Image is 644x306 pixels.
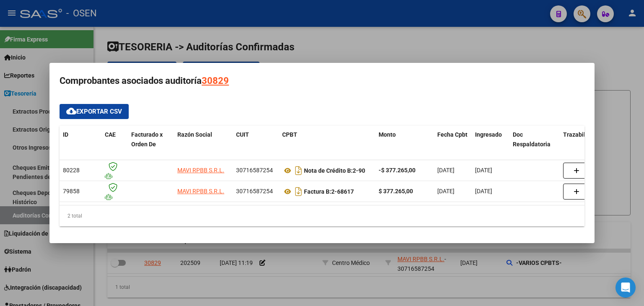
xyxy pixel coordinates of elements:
[437,167,454,174] span: [DATE]
[131,131,163,148] span: Facturado x Orden De
[472,126,509,163] datatable-header-cell: Ingresado
[60,73,584,89] h3: Comprobantes asociados auditoría
[437,131,467,138] span: Fecha Cpbt
[475,188,492,194] span: [DATE]
[513,131,551,148] span: Doc Respaldatoria
[304,188,331,195] span: Factura B:
[509,126,560,163] datatable-header-cell: Doc Respaldatoria
[66,106,76,116] mat-icon: cloud_download
[563,131,597,138] span: Trazabilidad
[177,188,224,194] span: MAVI RPBB S.R.L.
[379,131,396,138] span: Monto
[236,167,273,174] span: 30716587254
[101,126,128,163] datatable-header-cell: CAE
[177,167,224,174] span: MAVI RPBB S.R.L.
[615,277,636,298] div: Open Intercom Messenger
[60,104,129,119] button: Exportar CSV
[66,108,122,115] span: Exportar CSV
[375,126,434,163] datatable-header-cell: Monto
[434,126,472,163] datatable-header-cell: Fecha Cpbt
[282,131,297,138] span: CPBT
[304,167,365,174] strong: 2-90
[437,188,454,194] span: [DATE]
[304,188,354,195] strong: 2-68617
[475,167,492,174] span: [DATE]
[128,126,174,163] datatable-header-cell: Facturado x Orden De
[379,188,413,194] strong: $ 377.265,00
[60,205,584,226] div: 2 total
[293,164,304,177] i: Descargar documento
[279,126,375,163] datatable-header-cell: CPBT
[233,126,279,163] datatable-header-cell: CUIT
[560,126,610,163] datatable-header-cell: Trazabilidad
[379,167,415,174] strong: -$ 377.265,00
[63,131,68,138] span: ID
[202,73,229,89] div: 30829
[236,188,273,194] span: 30716587254
[174,126,233,163] datatable-header-cell: Razón Social
[475,131,502,138] span: Ingresado
[293,185,304,198] i: Descargar documento
[63,187,98,196] div: 79858
[60,126,101,163] datatable-header-cell: ID
[63,166,98,175] div: 80228
[236,131,249,138] span: CUIT
[304,167,353,174] span: Nota de Crédito B:
[105,131,116,138] span: CAE
[177,131,212,138] span: Razón Social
